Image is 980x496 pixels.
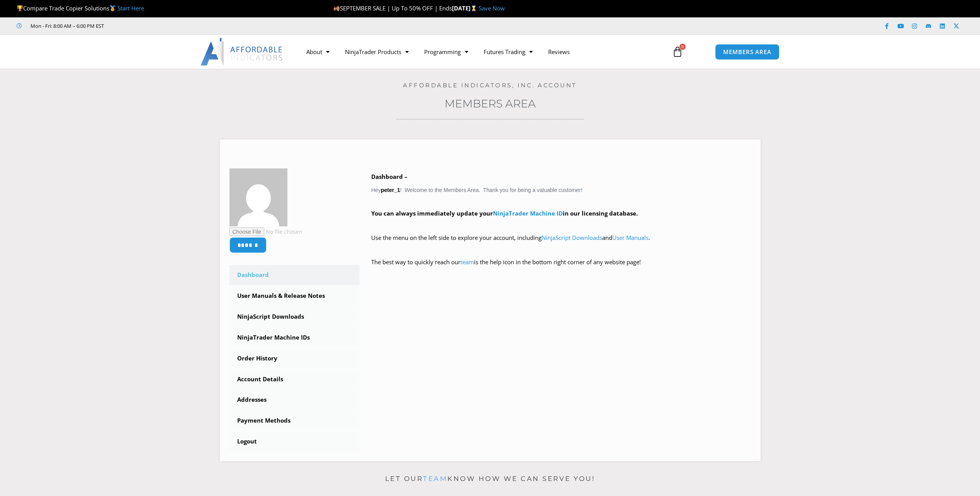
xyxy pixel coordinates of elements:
[381,187,400,193] strong: peter_1
[371,172,751,279] div: Hey ! Welcome to the Members Area. Thank you for being a valuable customer!
[333,4,452,12] span: SEPTEMBER SALE | Up To 50% OFF | Ends
[229,369,360,389] a: Account Details
[371,233,751,254] p: Use the menu on the left side to explore your account, including and .
[117,4,144,12] a: Start Here
[540,43,577,61] a: Reviews
[723,49,771,55] span: MEMBERS AREA
[371,209,638,217] strong: You can always immediately update your in our licensing database.
[229,286,360,306] a: User Manuals & Release Notes
[229,348,360,369] a: Order History
[17,4,144,12] span: Compare Trade Copier Solutions
[229,265,360,452] nav: Account pages
[334,5,340,11] img: 🍂
[229,431,360,452] a: Logout
[403,82,577,89] a: Affordable Indicators, Inc. Account
[200,38,284,66] img: LogoAI | Affordable Indicators – NinjaTrader
[229,265,360,285] a: Dashboard
[115,22,231,30] iframe: Customer reviews powered by Trustpilot
[493,209,563,217] a: NinjaTrader Machine ID
[452,4,479,12] strong: [DATE]
[479,4,505,12] a: Save Now
[460,258,474,266] a: team
[715,44,780,60] a: MEMBERS AREA
[17,5,23,11] img: 🏆
[371,173,408,180] b: Dashboard –
[423,475,447,482] a: team
[471,5,477,11] img: ⌛
[229,168,287,226] img: ed9aa0772a51debba59cf05d8ec33f315400fe447972efa669f0415e1e83ed89
[299,43,337,61] a: About
[229,411,360,431] a: Payment Methods
[612,234,649,241] a: User Manuals
[229,328,360,348] a: NinjaTrader Machine IDs
[229,307,360,327] a: NinjaScript Downloads
[476,43,540,61] a: Futures Trading
[371,257,751,279] p: The best way to quickly reach our is the help icon in the bottom right corner of any website page!
[542,234,602,241] a: NinjaScript Downloads
[110,5,115,11] img: 🥇
[229,390,360,410] a: Addresses
[445,97,536,110] a: Members Area
[220,473,761,485] p: Let our know how we can serve you!
[416,43,476,61] a: Programming
[661,41,695,63] a: 0
[29,21,104,31] span: Mon - Fri: 8:00 AM – 6:00 PM EST
[679,44,686,50] span: 0
[337,43,416,61] a: NinjaTrader Products
[299,43,663,61] nav: Menu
